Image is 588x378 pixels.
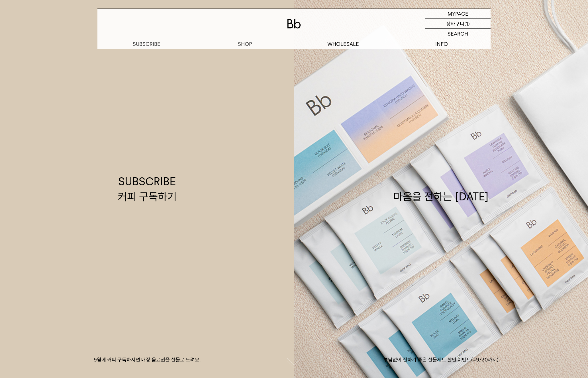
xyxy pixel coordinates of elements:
p: MYPAGE [448,9,468,19]
p: 장바구니 [446,19,464,28]
img: 로고 [287,19,301,28]
a: SUBSCRIBE [97,39,196,49]
p: (1) [464,19,470,28]
p: SEARCH [448,29,468,39]
a: MYPAGE [425,9,491,19]
p: WHOLESALE [294,39,392,49]
a: 장바구니 (1) [425,19,491,29]
p: 부담없이 전하기 좋은 선물세트 할인 이벤트(~9/30까지) [294,356,588,363]
a: SHOP [196,39,294,49]
p: INFO [392,39,491,49]
div: 마음을 전하는 [DATE] [393,174,489,204]
div: SUBSCRIBE 커피 구독하기 [118,174,177,204]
